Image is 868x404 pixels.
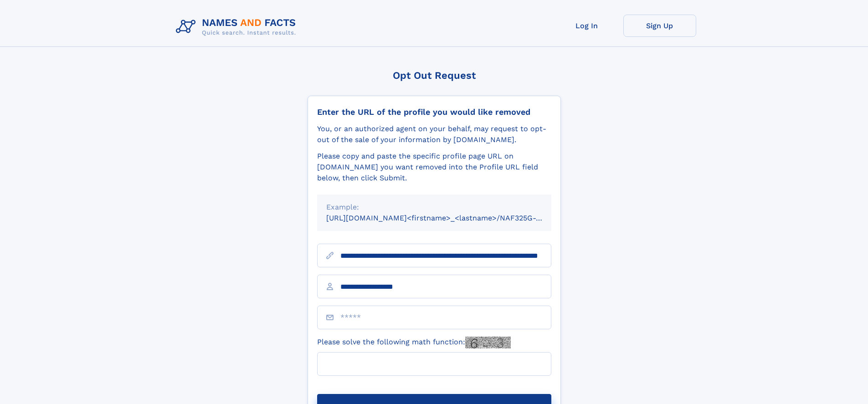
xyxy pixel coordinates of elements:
[326,214,569,222] small: [URL][DOMAIN_NAME]<firstname>_<lastname>/NAF325G-xxxxxxxx
[550,15,623,37] a: Log In
[317,107,551,117] div: Enter the URL of the profile you would like removed
[623,15,696,37] a: Sign Up
[317,151,551,184] div: Please copy and paste the specific profile page URL on [DOMAIN_NAME] you want removed into the Pr...
[172,15,303,39] img: Logo Names and Facts
[326,202,542,213] div: Example:
[317,123,551,145] div: You, or an authorized agent on your behalf, may request to opt-out of the sale of your informatio...
[308,70,561,81] div: Opt Out Request
[317,337,511,348] label: Please solve the following math function:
